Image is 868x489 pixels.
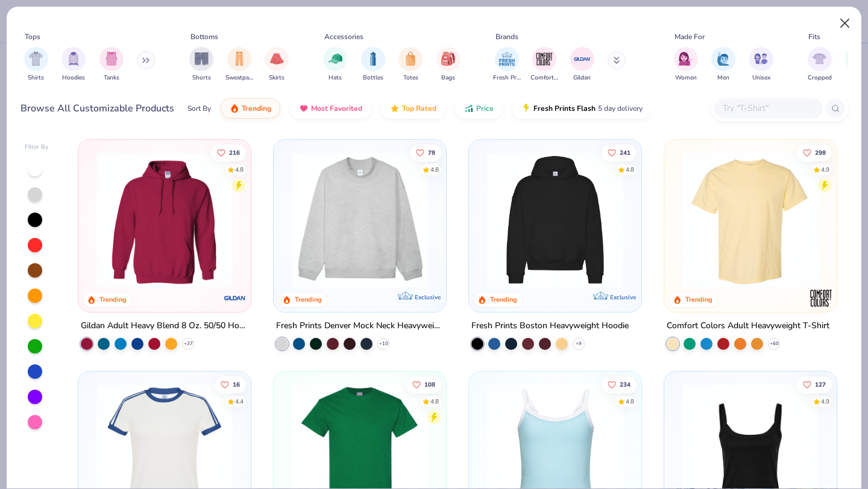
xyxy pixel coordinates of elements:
[398,47,423,83] button: filter button
[455,98,503,119] button: Price
[190,31,218,42] div: Bottoms
[233,52,246,66] img: Sweatpants Image
[717,52,730,66] img: Men Image
[752,73,770,83] span: Unisex
[221,98,280,119] button: Trending
[265,47,289,83] div: filter for Skirts
[62,73,85,83] span: Hoodies
[404,52,417,66] img: Totes Image
[570,47,594,83] div: filter for Gildan
[415,293,441,301] span: Exclusive
[481,152,629,288] img: 91acfc32-fd48-4d6b-bdad-a4c1a30ac3fc
[576,340,582,347] span: + 9
[225,73,253,83] span: Sweatpants
[598,102,643,116] span: 5 day delivery
[20,101,174,116] div: Browse All Customizable Products
[436,47,461,83] div: filter for Bags
[265,47,289,83] button: filter button
[530,47,558,83] div: filter for Comfort Colors
[676,152,825,288] img: 029b8af0-80e6-406f-9fdc-fdf898547912
[749,47,773,83] div: filter for Unisex
[476,104,494,113] span: Price
[189,47,213,83] button: filter button
[808,73,832,83] span: Cropped
[242,104,271,113] span: Trending
[808,31,820,42] div: Fits
[410,144,441,161] button: Like
[324,31,363,42] div: Accessories
[236,397,244,406] div: 4.4
[192,73,211,83] span: Shorts
[498,50,516,68] img: Fresh Prints Image
[29,52,43,66] img: Shirts Image
[629,152,777,288] img: d4a37e75-5f2b-4aef-9a6e-23330c63bbc0
[834,12,857,35] button: Close
[403,73,418,83] span: Totes
[225,47,253,83] button: filter button
[512,98,652,119] button: Fresh Prints Flash5 day delivery
[212,144,247,161] button: Like
[25,31,40,42] div: Tops
[493,47,521,83] button: filter button
[323,47,347,83] button: filter button
[323,47,347,83] div: filter for Hats
[493,73,521,83] span: Fresh Prints
[195,52,209,66] img: Shorts Image
[674,47,698,83] div: filter for Women
[25,143,49,152] div: Filter By
[366,52,380,66] img: Bottles Image
[797,144,832,161] button: Like
[270,52,284,66] img: Skirts Image
[769,340,778,347] span: + 60
[436,47,461,83] button: filter button
[390,104,400,113] img: TopRated.gif
[286,152,434,288] img: f5d85501-0dbb-4ee4-b115-c08fa3845d83
[530,47,558,83] button: filter button
[24,47,48,83] div: filter for Shirts
[602,376,637,393] button: Like
[24,47,48,83] button: filter button
[233,381,241,387] span: 16
[184,340,193,347] span: + 37
[570,47,594,83] button: filter button
[441,52,454,66] img: Bags Image
[620,149,631,155] span: 241
[675,31,705,42] div: Made For
[815,381,826,387] span: 127
[99,47,124,83] button: filter button
[430,165,439,174] div: 4.8
[711,47,735,83] button: filter button
[521,104,531,113] img: flash.gif
[430,397,439,406] div: 4.8
[361,47,385,83] div: filter for Bottles
[236,165,244,174] div: 4.8
[441,73,455,83] span: Bags
[187,103,211,114] div: Sort By
[61,47,86,83] button: filter button
[406,376,441,393] button: Like
[821,397,829,406] div: 4.9
[311,104,362,113] span: Most Favorited
[61,47,86,83] div: filter for Hoodies
[189,47,213,83] div: filter for Shorts
[223,286,247,310] img: Gildan logo
[493,47,521,83] div: filter for Fresh Prints
[679,52,693,66] img: Women Image
[402,104,436,113] span: Top Rated
[215,376,247,393] button: Like
[808,47,832,83] button: filter button
[329,52,342,66] img: Hats Image
[626,165,634,174] div: 4.8
[99,47,124,83] div: filter for Tanks
[90,152,239,288] img: 01756b78-01f6-4cc6-8d8a-3c30c1a0c8ac
[821,165,829,174] div: 4.9
[230,149,241,155] span: 216
[535,50,553,68] img: Comfort Colors Image
[290,98,371,119] button: Most Favorited
[276,319,444,334] div: Fresh Prints Denver Mock Neck Heavyweight Sweatshirt
[381,98,445,119] button: Top Rated
[104,73,119,83] span: Tanks
[808,286,832,310] img: Comfort Colors logo
[81,319,248,334] div: Gildan Adult Heavy Blend 8 Oz. 50/50 Hooded Sweatshirt
[813,52,826,66] img: Cropped Image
